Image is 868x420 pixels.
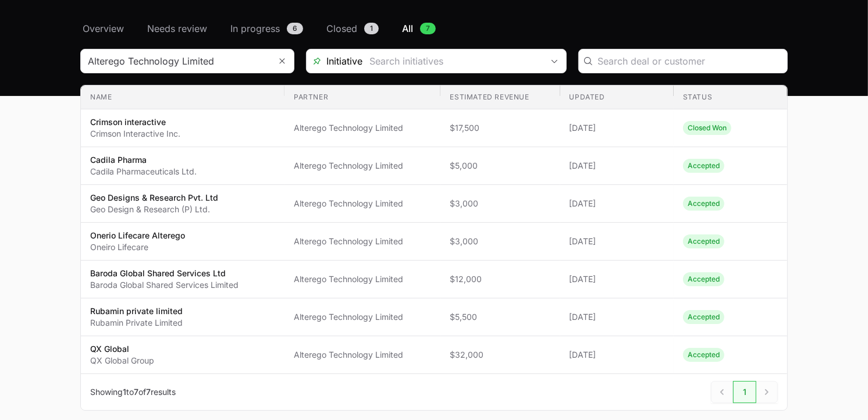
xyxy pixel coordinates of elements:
div: Open [543,49,566,73]
input: Search partner [81,49,271,73]
span: Initiative [307,54,362,68]
span: $5,500 [450,311,550,323]
span: 7 [134,387,138,397]
th: Name [81,86,284,109]
p: Onerio Lifecare Alterego [90,230,185,241]
span: [DATE] [570,273,664,285]
span: [DATE] [570,160,664,172]
th: Estimated revenue [440,86,560,109]
span: Overview [83,22,124,35]
input: Search initiatives [362,49,543,73]
span: 1 [123,387,126,397]
p: QX Global Group [90,355,154,366]
th: Updated [560,86,674,109]
span: $3,000 [450,198,550,209]
span: Alterego Technology Limited [294,349,431,361]
span: All [402,22,413,35]
span: Alterego Technology Limited [294,198,431,209]
p: Oneiro Lifecare [90,241,185,253]
p: Baroda Global Shared Services Ltd [90,268,239,279]
span: 1 [733,381,756,403]
p: Cadila Pharmaceuticals Ltd. [90,166,197,177]
button: Remove [271,49,294,73]
p: QX Global [90,343,154,355]
p: Crimson Interactive Inc. [90,128,180,140]
section: Deals Filters [80,49,788,411]
span: 7 [420,23,436,34]
span: Alterego Technology Limited [294,160,431,172]
span: $32,000 [450,349,550,361]
span: Alterego Technology Limited [294,311,431,323]
p: Showing to of results [90,386,176,398]
span: Alterego Technology Limited [294,273,431,285]
span: [DATE] [570,236,664,247]
p: Rubamin private limited [90,305,183,317]
th: Status [674,86,787,109]
span: In progress [230,22,280,35]
span: 1 [364,23,379,34]
span: 7 [146,387,151,397]
span: $17,500 [450,122,550,134]
p: Geo Designs & Research Pvt. Ltd [90,192,218,204]
span: Alterego Technology Limited [294,236,431,247]
span: Alterego Technology Limited [294,122,431,134]
a: In progress6 [228,22,305,35]
a: Needs review [145,22,209,35]
span: $5,000 [450,160,550,172]
span: [DATE] [570,349,664,361]
span: [DATE] [570,122,664,134]
p: Baroda Global Shared Services Limited [90,279,239,291]
p: Rubamin Private Limited [90,317,183,329]
span: Closed [326,22,357,35]
p: Crimson interactive [90,116,180,128]
span: [DATE] [570,198,664,209]
span: 6 [287,23,303,34]
p: Geo Design & Research (P) Ltd. [90,204,218,215]
p: Cadila Pharma [90,154,197,166]
span: Needs review [147,22,207,35]
a: All7 [400,22,438,35]
th: Partner [284,86,440,109]
span: $3,000 [450,236,550,247]
a: Closed1 [324,22,381,35]
span: [DATE] [570,311,664,323]
input: Search deal or customer [597,54,780,68]
nav: Deals navigation [80,22,788,35]
span: $12,000 [450,273,550,285]
a: Overview [80,22,126,35]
